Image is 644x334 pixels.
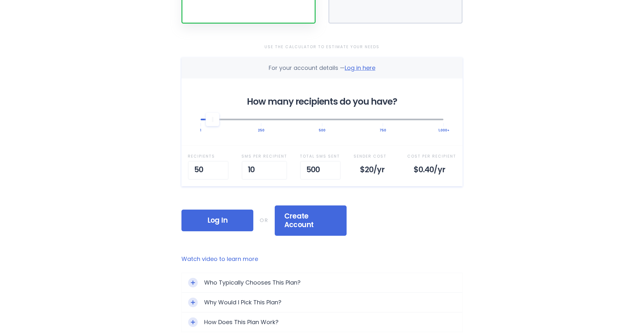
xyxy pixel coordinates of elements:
div: Sender Cost [354,152,395,160]
div: Create Account [275,205,347,236]
div: 50 [188,161,229,180]
div: $0.40 /yr [407,161,456,180]
div: Log In [181,210,253,231]
div: Use the Calculator to Estimate Your Needs [181,43,463,51]
span: Log in here [345,64,375,72]
div: How many recipients do you have? [201,98,443,106]
div: For your account details — [269,64,375,72]
div: Toggle ExpandWhy Would I Pick This Plan? [182,293,462,312]
div: OR [260,216,268,225]
div: SMS per Recipient [241,152,287,160]
div: $20 /yr [354,161,395,180]
div: Cost Per Recipient [407,152,456,160]
span: Create Account [284,212,337,229]
div: Toggle ExpandWho Typically Chooses This Plan? [182,273,462,292]
div: 10 [241,161,287,180]
div: Toggle Expand [188,317,198,327]
div: 500 [300,161,341,180]
span: Log In [191,216,244,225]
a: Watch video to learn more [181,255,463,263]
div: Recipient s [188,152,229,160]
div: Toggle Expand [188,298,198,307]
div: Total SMS Sent [300,152,341,160]
div: Toggle ExpandHow Does This Plan Work? [182,313,462,332]
div: Toggle Expand [188,278,198,287]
